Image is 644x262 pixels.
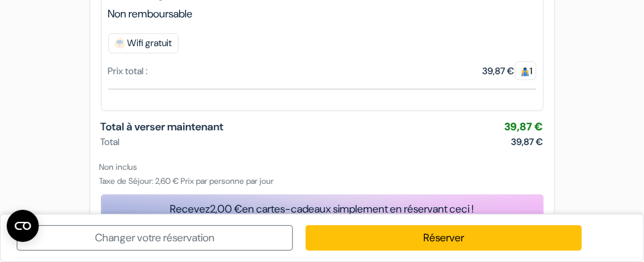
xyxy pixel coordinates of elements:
small: Taxe de Séjour: 2,60 € Prix par personne par jour [100,176,274,186]
span: Wifi gratuit [108,33,179,53]
div: 39,87 € [483,64,536,78]
span: 2,00 € [211,202,243,216]
img: guest.svg [520,67,530,77]
div: Recevez en cartes-cadeaux simplement en réservant ceci ! [101,201,544,217]
div: Prix total : [108,64,148,78]
span: 39,87 € [505,120,544,134]
a: Changer votre réservation [17,225,293,251]
img: free_wifi.svg [114,38,125,49]
a: Réserver [306,225,582,251]
button: CMP-Widget öffnen [7,210,39,242]
small: Non inclus [100,162,138,172]
span: Total à verser maintenant [101,120,224,134]
span: 39,87 € [512,135,544,149]
span: Non remboursable [108,6,193,22]
div: Total [101,135,544,149]
span: 1 [515,61,536,80]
